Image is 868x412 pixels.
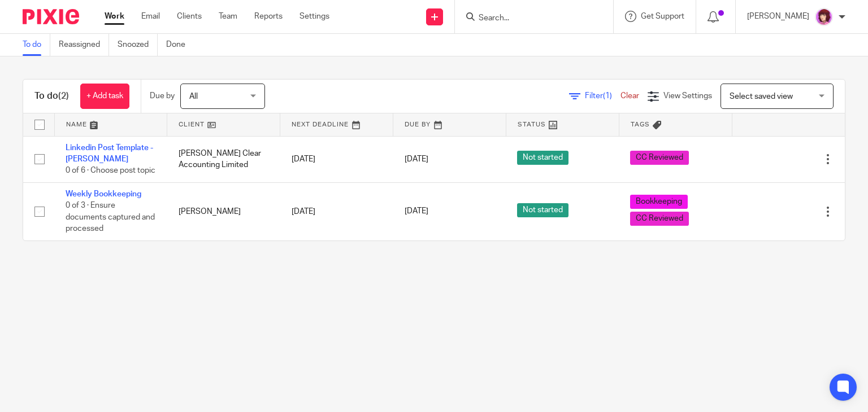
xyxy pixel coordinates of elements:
a: Clear [620,92,639,100]
span: Not started [517,203,568,217]
td: [DATE] [280,182,393,240]
p: [PERSON_NAME] [747,11,809,22]
a: To do [23,34,50,56]
span: All [189,93,198,100]
span: 0 of 3 · Ensure documents captured and processed [66,201,155,233]
span: (2) [58,91,69,100]
span: Not started [517,151,568,165]
span: Select saved view [730,93,793,100]
span: Get Support [641,12,684,20]
a: Reports [254,11,283,22]
p: Due by [150,90,175,102]
a: Snoozed [118,34,158,56]
span: Tags [631,121,650,128]
a: Team [219,11,237,22]
span: CC Reviewed [630,151,689,165]
a: + Add task [80,84,129,109]
h1: To do [34,90,69,102]
span: Bookkeeping [630,195,688,209]
span: View Settings [663,92,712,100]
span: CC Reviewed [630,212,689,226]
a: Done [166,34,194,56]
a: Reassigned [59,34,109,56]
input: Search [478,14,579,24]
span: Filter [585,92,620,100]
a: Linkedin Post Template - [PERSON_NAME] [66,144,153,163]
a: Email [141,11,160,22]
img: Emma%20M%20Purple.png [815,8,833,26]
td: [PERSON_NAME] Clear Accounting Limited [167,136,280,182]
a: Weekly Bookkeeping [66,190,141,198]
span: [DATE] [405,155,428,163]
span: [DATE] [405,208,428,216]
img: Pixie [23,9,79,24]
a: Work [105,11,124,22]
td: [PERSON_NAME] [167,182,280,240]
td: [DATE] [280,136,393,182]
a: Clients [177,11,202,22]
span: 0 of 6 · Choose post topic [66,166,155,174]
span: (1) [603,92,612,100]
a: Settings [300,11,329,22]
